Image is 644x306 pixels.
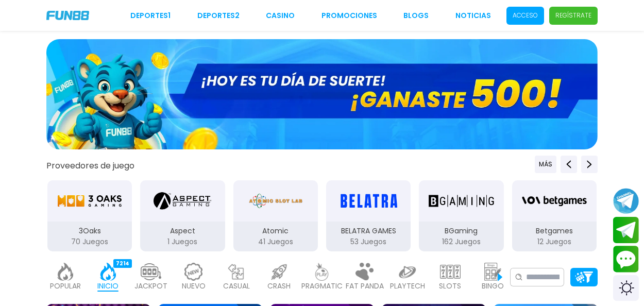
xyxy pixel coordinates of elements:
[321,10,377,21] a: Promociones
[390,281,425,292] p: PLAYTECH
[130,10,171,21] a: Deportes1
[233,236,318,247] p: 41 Juegos
[46,160,134,171] button: Proveedores de juego
[55,263,76,281] img: popular_light.webp
[46,11,89,20] img: Company Logo
[561,156,577,173] button: Previous providers
[575,271,593,282] img: Platform Filter
[266,10,295,21] a: CASINO
[154,186,211,215] img: Aspect
[46,39,598,149] img: GANASTE 500
[182,281,206,292] p: NUEVO
[482,281,504,292] p: BINGO
[47,226,132,236] p: 3Oaks
[555,11,591,20] p: Regístrate
[113,259,132,268] div: 7214
[613,246,639,273] button: Contact customer service
[354,263,375,281] img: fat_panda_light.webp
[483,263,503,281] img: bingo_light.webp
[326,226,411,236] p: BELATRA GAMES
[50,281,81,292] p: POPULAR
[233,226,318,236] p: Atomic
[136,179,229,252] button: Aspect
[613,188,639,214] button: Join telegram channel
[322,179,415,252] button: BELATRA GAMES
[134,281,167,292] p: JACKPOT
[57,186,122,215] img: 3Oaks
[439,281,461,292] p: SLOTS
[403,10,429,21] a: BLOGS
[312,263,332,281] img: pragmatic_light.webp
[140,226,225,236] p: Aspect
[301,281,343,292] p: PRAGMATIC
[397,263,418,281] img: playtech_light.webp
[581,156,598,173] button: Next providers
[326,236,411,247] p: 53 Juegos
[455,10,491,21] a: NOTICIAS
[440,263,461,281] img: slots_light.webp
[613,217,639,244] button: Join telegram
[141,263,161,281] img: jackpot_light.webp
[229,179,322,252] button: Atomic
[336,186,401,215] img: BELATRA GAMES
[98,263,118,281] img: home_active.webp
[512,236,597,247] p: 12 Juegos
[512,226,597,236] p: Betgames
[419,236,503,247] p: 162 Juegos
[613,275,639,301] div: Switch theme
[162,257,175,270] img: hot
[223,281,250,292] p: CASUAL
[429,186,494,215] img: BGaming
[267,281,291,292] p: CRASH
[508,179,601,252] button: Betgames
[513,11,538,20] p: Acceso
[535,156,556,173] button: Previous providers
[415,179,507,252] button: BGaming
[346,281,384,292] p: FAT PANDA
[183,263,204,281] img: new_light.webp
[247,186,304,215] img: Atomic
[140,236,225,247] p: 1 Juegos
[97,281,118,292] p: INICIO
[522,186,587,215] img: Betgames
[226,263,247,281] img: casual_light.webp
[419,226,503,236] p: BGaming
[197,10,240,21] a: Deportes2
[47,236,132,247] p: 70 Juegos
[269,263,290,281] img: crash_light.webp
[43,179,136,252] button: 3Oaks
